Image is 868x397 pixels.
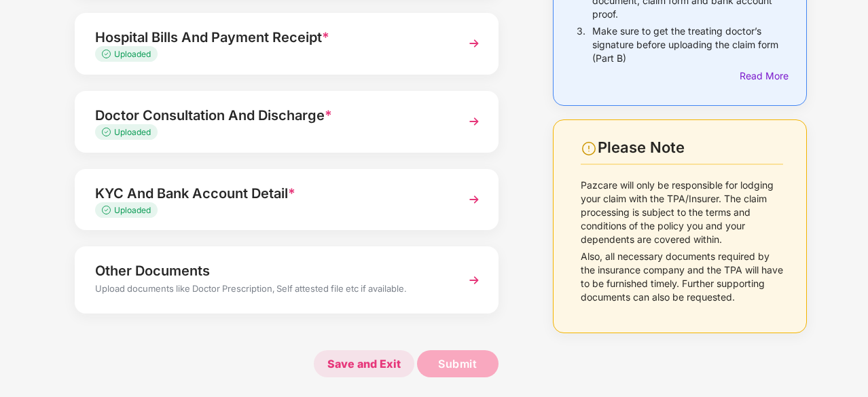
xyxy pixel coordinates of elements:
[95,26,446,48] div: Hospital Bills And Payment Receipt
[102,128,114,136] img: svg+xml;base64,PHN2ZyB4bWxucz0iaHR0cDovL3d3dy53My5vcmcvMjAwMC9zdmciIHdpZHRoPSIxMy4zMzMiIGhlaWdodD...
[740,69,783,83] div: Read More
[598,138,783,157] div: Please Note
[95,282,446,299] div: Upload documents like Doctor Prescription, Self attested file etc if available.
[95,183,446,204] div: KYC And Bank Account Detail
[462,268,486,292] img: svg+xml;base64,PHN2ZyBpZD0iTmV4dCIgeG1sbnM9Imh0dHA6Ly93d3cudzMub3JnLzIwMDAvc3ZnIiB3aWR0aD0iMzYiIG...
[581,140,597,157] img: svg+xml;base64,PHN2ZyBpZD0iV2FybmluZ18tXzI0eDI0IiBkYXRhLW5hbWU9Ildhcm5pbmcgLSAyNHgyNCIgeG1sbnM9Im...
[95,260,446,282] div: Other Documents
[592,24,783,65] p: Make sure to get the treating doctor’s signature before uploading the claim form (Part B)
[581,250,783,304] p: Also, all necessary documents required by the insurance company and the TPA will have to be furni...
[462,31,486,56] img: svg+xml;base64,PHN2ZyBpZD0iTmV4dCIgeG1sbnM9Imh0dHA6Ly93d3cudzMub3JnLzIwMDAvc3ZnIiB3aWR0aD0iMzYiIG...
[95,105,446,126] div: Doctor Consultation And Discharge
[462,109,486,134] img: svg+xml;base64,PHN2ZyBpZD0iTmV4dCIgeG1sbnM9Imh0dHA6Ly93d3cudzMub3JnLzIwMDAvc3ZnIiB3aWR0aD0iMzYiIG...
[102,50,114,58] img: svg+xml;base64,PHN2ZyB4bWxucz0iaHR0cDovL3d3dy53My5vcmcvMjAwMC9zdmciIHdpZHRoPSIxMy4zMzMiIGhlaWdodD...
[577,24,585,65] p: 3.
[581,178,783,246] p: Pazcare will only be responsible for lodging your claim with the TPA/Insurer. The claim processin...
[114,127,151,137] span: Uploaded
[114,49,151,59] span: Uploaded
[314,350,414,377] span: Save and Exit
[114,205,151,215] span: Uploaded
[102,206,114,214] img: svg+xml;base64,PHN2ZyB4bWxucz0iaHR0cDovL3d3dy53My5vcmcvMjAwMC9zdmciIHdpZHRoPSIxMy4zMzMiIGhlaWdodD...
[462,187,486,212] img: svg+xml;base64,PHN2ZyBpZD0iTmV4dCIgeG1sbnM9Imh0dHA6Ly93d3cudzMub3JnLzIwMDAvc3ZnIiB3aWR0aD0iMzYiIG...
[417,350,499,377] button: Submit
